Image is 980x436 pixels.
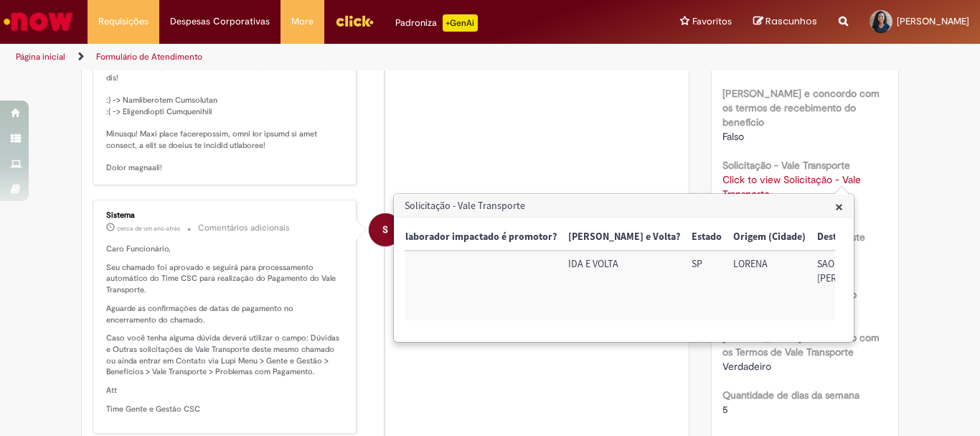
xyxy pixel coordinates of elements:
a: Página inicial [16,51,65,62]
span: cerca de um ano atrás [117,224,180,233]
p: Aguarde as confirmações de datas de pagamento no encerramento do chamado. [106,303,345,325]
span: Favoritos [692,14,732,29]
a: Click to view Solicitação - Vale Transporte [722,173,861,200]
span: Falso [722,58,744,71]
td: Estado: SP [686,251,727,320]
td: O ID do colaborador impactado é promotor?: Não [354,251,562,320]
th: Origem (Cidade) [727,224,811,251]
th: O ID do colaborador impactado é promotor? [354,224,562,251]
div: System [369,213,402,246]
h3: Solicitação - Vale Transporte [395,195,853,218]
button: Close [835,199,843,214]
span: Despesas Corporativas [170,14,270,29]
p: +GenAi [443,14,478,32]
td: Origem (Cidade): LORENA [727,251,811,320]
span: S [382,213,388,247]
span: Verdadeiro [722,360,771,373]
p: Time Gente e Gestão CSC [106,404,345,415]
div: Sistema [106,211,345,220]
p: Seu chamado foi aprovado e seguirá para processamento automático do Time CSC para realização do P... [106,262,345,296]
span: [PERSON_NAME] [897,15,969,27]
th: Estado [686,224,727,251]
span: Rascunhos [765,14,817,28]
b: [PERSON_NAME] e concordo com os termos de recebimento do benefício [722,87,880,129]
time: 30/08/2024 14:06:56 [117,224,180,233]
img: click_logo_yellow_360x200.png [335,10,374,32]
img: ServiceNow [1,7,75,36]
p: Caro Funcionário, [106,243,345,255]
b: Quantidade de dias da semana [722,389,859,402]
span: 5 [722,403,728,416]
div: Solicitação - Vale Transporte [393,193,854,343]
a: Rascunhos [753,15,817,29]
p: Caso você tenha alguma dúvida deverá utilizar o campo: Dúvidas e Outras solicitações de Vale Tran... [106,333,345,378]
span: Requisições [98,14,149,29]
td: Destino (Cidade): SAO JOSE DOS CAMPOS [811,251,896,320]
th: Ida e Volta? [562,224,686,251]
small: Comentários adicionais [198,222,290,234]
span: More [291,14,314,29]
th: Destino (Cidade) [811,224,896,251]
span: Falso [722,130,744,143]
span: × [835,197,843,216]
p: Att [106,385,345,396]
ul: Trilhas de página [11,44,643,70]
div: Padroniza [395,14,478,32]
a: Formulário de Atendimento [96,51,202,62]
b: [PERSON_NAME] e concordo com os Termos de Vale Transporte [722,331,880,358]
b: Solicitação - Vale Transporte [722,159,850,172]
td: Ida e Volta?: IDA E VOLTA [562,251,686,320]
